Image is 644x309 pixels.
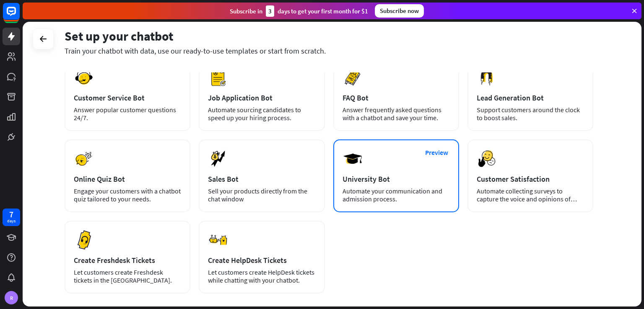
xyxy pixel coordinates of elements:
[74,268,181,284] div: Let customers create Freshdesk tickets in the [GEOGRAPHIC_DATA].
[5,291,18,304] div: R
[477,93,584,103] div: Lead Generation Bot
[230,5,368,17] div: Subscribe in days to get your first month for $1
[477,174,584,184] div: Customer Satisfaction
[65,46,593,56] div: Train your chatbot with data, use our ready-to-use templates or start from scratch.
[208,255,315,265] div: Create HelpDesk Tickets
[343,93,450,103] div: FAQ Bot
[343,106,450,122] div: Answer frequently asked questions with a chatbot and save your time.
[9,211,13,218] div: 7
[7,218,16,224] div: days
[266,5,274,17] div: 3
[74,255,181,265] div: Create Freshdesk Tickets
[343,174,450,184] div: University Bot
[208,106,315,122] div: Automate sourcing candidates to speed up your hiring process.
[74,93,181,103] div: Customer Service Bot
[477,106,584,122] div: Support customers around the clock to boost sales.
[208,93,315,103] div: Job Application Bot
[343,187,450,203] div: Automate your communication and admission process.
[65,28,593,44] div: Set up your chatbot
[3,209,20,226] a: 7 days
[7,3,32,28] button: Open LiveChat chat widget
[74,174,181,184] div: Online Quiz Bot
[74,106,181,122] div: Answer popular customer questions 24/7.
[208,187,315,203] div: Sell your products directly from the chat window
[208,268,315,284] div: Let customers create HelpDesk tickets while chatting with your chatbot.
[208,174,315,184] div: Sales Bot
[74,187,181,203] div: Engage your customers with a chatbot quiz tailored to your needs.
[477,187,584,203] div: Automate collecting surveys to capture the voice and opinions of your customers.
[420,145,454,160] button: Preview
[375,4,424,18] div: Subscribe now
